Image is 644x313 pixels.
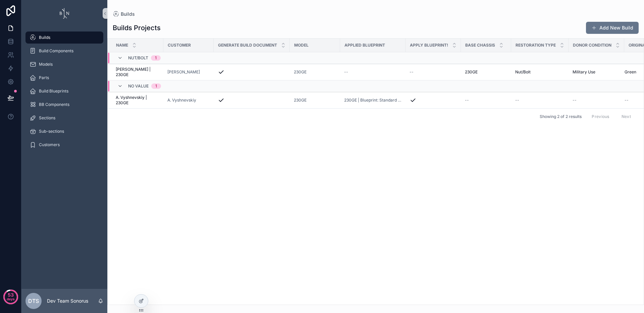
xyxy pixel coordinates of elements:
span: Nut/Bolt [128,55,148,61]
a: A. Vyshnevskiy [167,98,210,103]
span: Model [294,43,309,48]
a: Builds [25,32,103,44]
a: 230GE | Blueprint: Standard Version [344,98,401,103]
a: Build Blueprints [25,85,103,97]
div: 1 [155,55,157,61]
a: Customers [25,139,103,151]
span: -- [573,98,577,103]
span: Base Chassis [465,43,495,48]
a: Nut/Bolt [515,69,565,75]
span: Green [625,69,636,75]
span: -- [625,98,629,103]
a: 230GE [294,98,336,103]
a: Parts [25,72,103,84]
a: Military Use [573,69,620,75]
a: Sections [25,112,103,124]
a: A. Vyshnevskiy | 230GE [116,95,159,106]
span: Military Use [573,69,595,75]
span: Name [116,43,128,48]
span: Nut/Bolt [515,69,531,75]
span: 230GE [465,69,478,75]
span: Build Blueprints [39,88,68,94]
span: Sub-sections [39,129,64,134]
a: Builds [113,11,135,17]
span: Build Components [39,48,73,54]
a: [PERSON_NAME] [167,69,200,75]
a: Models [25,58,103,70]
span: DTS [28,297,39,305]
a: -- [573,98,620,103]
a: 230GE [294,69,336,75]
p: 53 [8,292,14,298]
a: A. Vyshnevskiy [167,98,196,103]
a: 230GE [294,69,307,75]
span: Customer [168,43,191,48]
span: BB Components [39,102,69,107]
div: scrollable content [21,27,107,160]
a: -- [410,69,457,75]
span: Showing 2 of 2 results [540,114,582,119]
span: Builds [121,11,135,17]
p: days [7,294,15,304]
a: -- [515,98,565,103]
span: -- [344,69,348,75]
a: BB Components [25,99,103,111]
span: -- [410,69,414,75]
span: Restoration Type [516,43,556,48]
h1: Builds Projects [113,23,161,33]
a: [PERSON_NAME] | 230GE [116,67,159,77]
a: 230GE [465,69,507,75]
a: -- [465,98,507,103]
a: [PERSON_NAME] [167,69,210,75]
span: Parts [39,75,49,80]
span: Donor Condition [573,43,611,48]
span: Sections [39,115,55,121]
span: Customers [39,142,60,147]
a: -- [344,69,401,75]
button: Add New Build [586,22,639,34]
span: No value [128,83,149,89]
span: Applied Blueprint [344,43,385,48]
span: Apply Blueprint! [410,43,448,48]
span: Generate Build Document [218,43,277,48]
img: App logo [60,8,69,19]
a: Sub-sections [25,125,103,137]
a: 230GE [294,98,307,103]
span: Builds [39,35,50,40]
span: -- [465,98,469,103]
span: -- [515,98,519,103]
p: Dev Team Sonorus [47,298,88,304]
a: Build Components [25,45,103,57]
div: 1 [155,83,157,89]
span: Models [39,62,53,67]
